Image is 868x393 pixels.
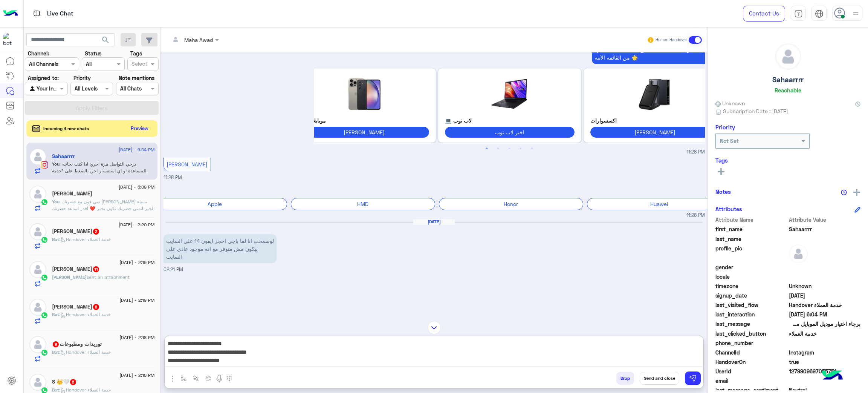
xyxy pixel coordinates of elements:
img: make a call [226,376,232,382]
span: last_interaction [715,310,787,318]
a: tab [791,6,806,21]
h5: توريدات ومطبوعات [52,341,102,347]
button: 4 of 3 [517,145,524,152]
span: last_message [715,320,787,328]
span: Subscription Date : [DATE] [723,107,788,115]
img: %D9%85%D9%88%D8%A8.png [300,75,429,113]
h6: Reachable [775,87,801,94]
button: search [96,33,115,49]
button: [PERSON_NAME] [300,127,429,138]
img: send message [689,375,697,382]
div: HMD [291,313,435,325]
div: Apple [143,313,287,325]
button: Drop [616,372,634,385]
span: دبي فون مع حضرتك مها عوض مساء الخير اتمنى حضرتك تكون بخير ❤️ اقدر اساعد حضرتك ازاى ؟ [52,199,154,218]
button: 3 of 3 [506,145,513,152]
img: notes [841,189,847,195]
span: 11 [93,266,99,272]
span: : Handover خدمة العملاء [59,236,111,242]
button: 2 of 3 [494,145,502,152]
span: last_visited_flow [715,301,787,309]
img: select flow [180,375,186,381]
span: timezone [715,282,787,290]
span: phone_number [715,339,787,347]
span: 5 [70,379,76,385]
span: Unknown [715,99,745,107]
img: defaultAdmin.png [29,186,46,203]
span: 11:28 PM [686,149,705,156]
span: : Handover خدمة العملاء [59,349,111,355]
span: [DATE] - 6:04 PM [119,146,154,153]
label: Tags [130,49,142,57]
p: 1/9/2025, 11:28 PM [592,43,705,64]
img: %D9%84%D8%A7%D8%A8%D8%AA%D9%88%D8%A8.png [445,75,575,113]
button: select flow [177,372,190,384]
h6: [DATE] [413,219,455,224]
span: 2025-07-13T21:17:32.733Z [789,292,861,299]
span: email [715,377,787,385]
span: 8 [93,304,99,310]
h5: Kariman Mohamed [52,304,100,310]
div: Huawei [587,198,731,210]
label: Channel: [28,49,49,57]
img: %D8%A7%D9%83%D8%B3%D8%B3%D9%88%D8%B1%D8%A7%D8%AA.png [590,75,720,113]
h6: Priority [715,124,735,130]
button: اختر لاب توب [445,127,575,138]
label: Priority [73,74,91,82]
span: Bot [52,349,59,355]
span: خدمة العملاء [789,330,861,338]
div: Apple [143,198,287,210]
span: 2 [93,229,99,235]
button: 1 of 3 [483,145,491,152]
img: WhatsApp [41,236,48,244]
img: hulul-logo.png [819,363,845,389]
div: Select [130,60,147,69]
img: tab [32,9,41,18]
span: : Handover خدمة العملاء [59,312,111,317]
h5: Ahmed Reda [52,266,100,272]
span: last_name [715,235,787,243]
span: You [52,161,60,167]
span: [DATE] - 2:19 PM [119,259,154,266]
img: send attachment [168,374,177,383]
img: 1403182699927242 [3,33,17,46]
img: defaultAdmin.png [29,261,46,278]
span: [DATE] - 2:20 PM [119,221,154,228]
button: Apply Filters [25,101,159,115]
span: You [52,199,60,204]
span: Bot [52,387,59,393]
span: last_clicked_button [715,330,787,338]
span: [DATE] - 2:19 PM [119,297,154,304]
span: gender [715,263,787,271]
button: [PERSON_NAME] [590,127,720,138]
img: defaultAdmin.png [29,336,46,353]
img: defaultAdmin.png [789,244,808,263]
span: locale [715,273,787,281]
span: profile_pic [715,244,787,262]
span: 8 [789,348,861,356]
span: Attribute Name [715,216,787,224]
img: send voice note [215,374,224,383]
span: [PERSON_NAME] [52,274,87,280]
label: Status [85,49,101,57]
span: 1279909697055751 [789,367,861,375]
img: defaultAdmin.png [29,148,46,165]
img: Logo [3,6,18,21]
span: HandoverOn [715,358,787,366]
img: tab [815,9,824,18]
img: WhatsApp [41,274,48,281]
div: Huawei [587,313,731,325]
span: signup_date [715,292,787,299]
h6: Notes [715,188,731,195]
span: 02:21 PM [164,267,183,272]
p: Live Chat [47,9,73,19]
span: 11:28 PM [164,175,182,180]
img: defaultAdmin.png [775,44,801,69]
span: [PERSON_NAME] [167,161,208,167]
h5: احمد حسن [52,228,100,235]
span: UserId [715,367,787,375]
button: create order [202,372,215,384]
img: defaultAdmin.png [29,223,46,240]
span: 2025-09-02T15:04:05.5484619Z [789,310,861,318]
h6: Attributes [715,206,742,212]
